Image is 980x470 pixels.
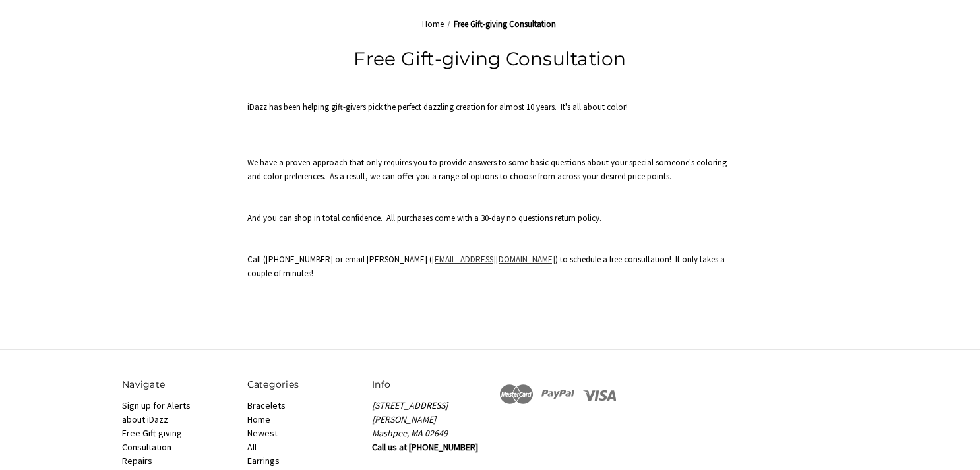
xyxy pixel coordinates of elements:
[247,254,725,279] span: Call ([PHONE_NUMBER] or email [PERSON_NAME] ( ) to schedule a free consultation! It only takes a ...
[247,378,359,392] h5: Categories
[247,157,727,182] span: We have a proven approach that only requires you to provide answers to some basic questions about...
[122,18,858,31] nav: Breadcrumb
[247,102,628,113] span: iDazz has been helping gift-givers pick the perfect dazzling creation for almost 10 years. It's a...
[454,18,556,30] a: Free Gift-giving Consultation
[422,18,444,30] a: Home
[122,399,191,411] a: Sign up for Alerts
[115,45,865,73] h1: Free Gift-giving Consultation
[372,378,483,392] h5: Info
[247,413,270,425] a: Home
[432,254,555,265] a: [EMAIL_ADDRESS][DOMAIN_NAME]
[247,399,286,411] a: Bracelets
[122,455,152,467] a: Repairs
[247,427,278,439] a: Newest
[247,212,601,223] span: And you can shop in total confidence. All purchases come with a 30-day no questions return policy.
[372,441,478,453] strong: Call us at [PHONE_NUMBER]
[372,399,483,440] address: [STREET_ADDRESS][PERSON_NAME] Mashpee, MA 02649
[122,378,233,392] h5: Navigate
[247,441,257,453] a: All
[122,427,182,453] a: Free Gift-giving Consultation
[122,413,168,425] a: about iDazz
[247,455,280,467] a: Earrings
